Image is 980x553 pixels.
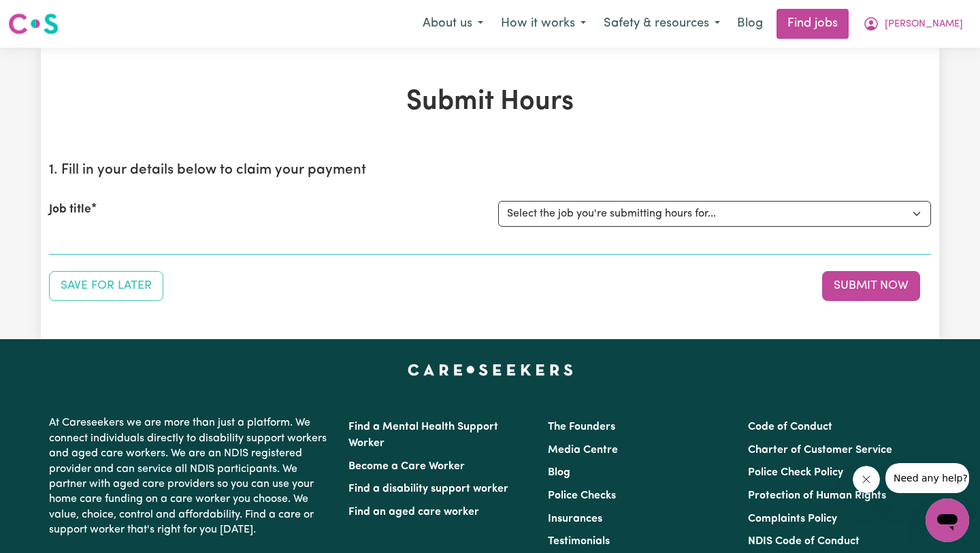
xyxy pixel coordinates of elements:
[748,467,843,478] a: Police Check Policy
[548,467,570,478] a: Blog
[408,364,573,375] a: Careseekers home page
[748,422,832,432] a: Code of Conduct
[885,17,963,32] span: [PERSON_NAME]
[548,513,602,524] a: Insurances
[748,513,837,524] a: Complaints Policy
[414,10,492,38] button: About us
[548,490,616,501] a: Police Checks
[748,490,886,501] a: Protection of Human Rights
[595,10,729,38] button: Safety & resources
[548,422,615,432] a: The Founders
[8,12,59,36] img: Careseekers logo
[348,484,508,494] a: Find a disability support worker
[49,201,91,219] label: Job title
[822,271,920,301] button: Submit your job report
[348,461,465,472] a: Become a Care Worker
[492,10,595,38] button: How it works
[8,8,59,39] a: Careseekers logo
[548,536,610,547] a: Testimonials
[885,463,969,493] iframe: Message from company
[729,9,771,39] a: Blog
[49,162,931,179] h2: 1. Fill in your details below to claim your payment
[348,507,479,518] a: Find an aged care worker
[853,466,880,493] iframe: Close message
[348,422,498,449] a: Find a Mental Health Support Worker
[777,9,849,39] a: Find jobs
[49,86,931,118] h1: Submit Hours
[49,410,332,543] p: At Careseekers we are more than just a platform. We connect individuals directly to disability su...
[926,499,969,542] iframe: Button to launch messaging window
[854,10,972,38] button: My Account
[748,445,892,456] a: Charter of Customer Service
[548,445,618,456] a: Media Centre
[748,536,860,547] a: NDIS Code of Conduct
[49,271,163,301] button: Save your job report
